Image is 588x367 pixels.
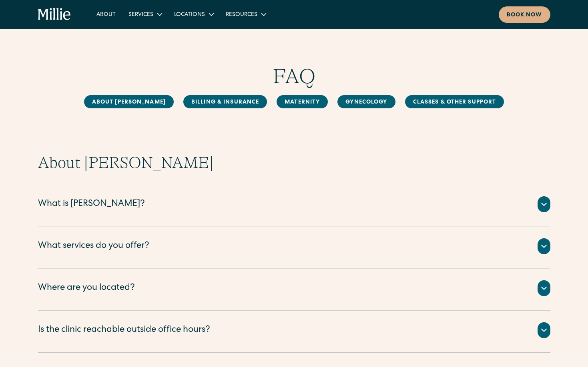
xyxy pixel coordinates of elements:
a: Book now [499,6,550,23]
div: Services [128,11,153,19]
a: home [38,8,71,21]
h1: FAQ [38,64,550,89]
div: Is the clinic reachable outside office hours? [38,324,210,337]
a: MAternity [277,95,328,108]
div: Services [122,8,168,21]
div: Locations [168,8,219,21]
a: Billing & Insurance [183,95,267,108]
div: Where are you located? [38,282,135,295]
a: Classes & Other Support [405,95,504,108]
a: About [PERSON_NAME] [84,95,174,108]
div: What services do you offer? [38,240,149,253]
div: Resources [226,11,257,19]
a: About [90,8,122,21]
div: Book now [507,11,542,20]
h2: About [PERSON_NAME] [38,153,550,172]
a: Gynecology [337,95,395,108]
div: Locations [174,11,205,19]
div: Resources [219,8,272,21]
div: What is [PERSON_NAME]? [38,198,145,211]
